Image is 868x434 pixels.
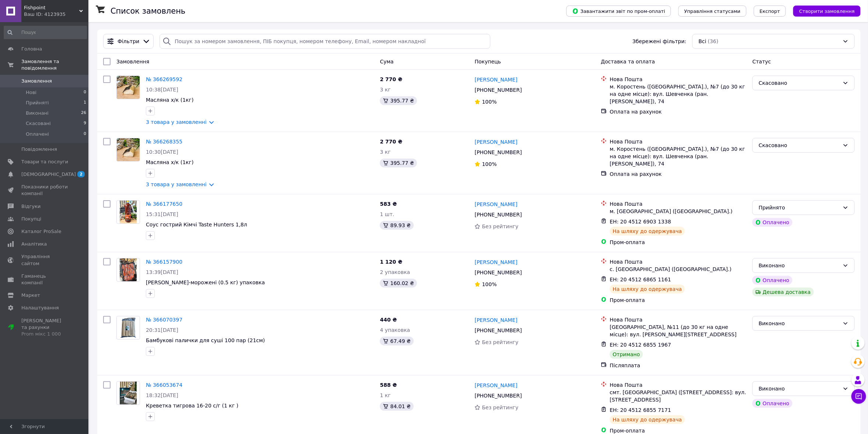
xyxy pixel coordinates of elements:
a: Фото товару [116,76,140,99]
span: [DEMOGRAPHIC_DATA] [21,171,76,178]
span: Замовлення та повідомлення [21,58,88,72]
span: Покупець [475,59,501,65]
span: 3 кг [380,149,391,155]
div: м. Коростень ([GEOGRAPHIC_DATA].), №7 (до 30 кг на одне місце): вул. Шевченка (ран. [PERSON_NAME]... [610,145,746,167]
a: Масляна х/к (1кг) [146,97,193,103]
div: 160.02 ₴ [380,279,417,288]
span: Товари та послуги [21,159,68,165]
div: 395.77 ₴ [380,96,417,105]
div: Нова Пошта [610,76,746,83]
span: Завантажити звіт по пром-оплаті [572,8,665,14]
a: 3 товара у замовленні [146,181,207,187]
span: Доставка та оплата [601,59,655,65]
span: Показники роботи компанії [21,184,68,197]
div: м. Коростень ([GEOGRAPHIC_DATA].), №7 (до 30 кг на одне місце): вул. Шевченка (ран. [PERSON_NAME]... [610,83,746,105]
a: Фото товару [116,381,140,405]
span: Каталог ProSale [21,228,61,235]
button: Експорт [754,6,786,17]
div: [PHONE_NUMBER] [473,325,523,336]
a: [PERSON_NAME] [475,201,517,208]
a: [PERSON_NAME] [475,138,517,146]
span: Створити замовлення [799,8,855,14]
img: Фото товару [117,138,140,161]
span: 1 [84,100,86,106]
div: Виконано [759,319,840,327]
button: Управління статусами [678,6,746,17]
div: Скасовано [759,79,840,87]
span: 0 [84,131,86,138]
div: Оплата на рахунок [610,170,746,178]
a: Соус гострий Кімчі Taste Hunters 1,8л [146,222,247,228]
span: Управління статусами [684,8,741,14]
span: Fishpoint [24,4,79,11]
span: Гаманець компанії [21,273,68,286]
a: Фото товару [116,138,140,162]
div: м. [GEOGRAPHIC_DATA] ([GEOGRAPHIC_DATA].) [610,208,746,215]
span: 100% [482,161,497,167]
div: [PHONE_NUMBER] [473,209,523,220]
a: № 366177650 [146,201,182,207]
img: Фото товару [120,316,137,339]
div: Скасовано [759,141,840,149]
span: Прийняті [26,100,49,106]
img: Фото товару [120,382,137,405]
div: Пром-оплата [610,239,746,246]
div: 84.01 ₴ [380,402,413,411]
span: Аналітика [21,241,47,247]
div: 89.93 ₴ [380,221,413,230]
a: Бамбукові палички для суші 100 пар (21см) [146,337,265,343]
span: 2 770 ₴ [380,139,402,145]
a: [PERSON_NAME] [475,316,517,324]
span: Маркет [21,292,40,299]
div: На шляху до одержувача [610,285,685,294]
span: 3 кг [380,87,391,93]
span: ЕН: 20 4512 6855 1967 [610,342,671,348]
span: 2 770 ₴ [380,76,402,82]
div: [PHONE_NUMBER] [473,147,523,157]
div: Оплачено [752,399,792,408]
div: Нова Пошта [610,316,746,323]
span: Оплачені [26,131,49,138]
span: 18:32[DATE] [146,392,178,398]
span: Замовлення [116,59,149,65]
input: Пошук [4,26,87,39]
div: Виконано [759,261,840,270]
button: Чат з покупцем [851,389,866,404]
a: 3 товара у замовленні [146,119,207,125]
span: Без рейтингу [482,339,518,345]
span: Виконані [26,110,49,117]
span: Фільтри [118,38,139,45]
span: 1 120 ₴ [380,259,402,265]
div: 395.77 ₴ [380,159,417,167]
span: Без рейтингу [482,223,518,229]
span: Масляна х/к (1кг) [146,159,193,165]
div: Prom мікс 1 000 [21,331,68,337]
span: 0 [84,89,86,96]
a: № 366053674 [146,382,182,388]
span: [PERSON_NAME] та рахунки [21,317,68,338]
span: [PERSON_NAME]-морожені (0.5 кг) упаковка [146,280,265,285]
span: Управління сайтом [21,253,68,267]
a: № 366070397 [146,317,182,323]
div: [PHONE_NUMBER] [473,85,523,95]
span: 4 упаковка [380,327,410,333]
div: Нова Пошта [610,258,746,265]
span: 1 кг [380,392,391,398]
span: 15:31[DATE] [146,211,178,217]
div: Оплата на рахунок [610,108,746,115]
span: 100% [482,99,497,105]
span: Покупці [21,216,41,222]
div: На шляху до одержувача [610,227,685,236]
span: Замовлення [21,78,52,84]
div: Ваш ID: 4123935 [24,11,88,18]
a: Фото товару [116,316,140,340]
a: [PERSON_NAME] [475,76,517,83]
span: ЕН: 20 4512 6903 1338 [610,219,671,225]
div: Оплачено [752,276,792,285]
div: Нова Пошта [610,138,746,145]
div: смт. [GEOGRAPHIC_DATA] ([STREET_ADDRESS]: вул. [STREET_ADDRESS] [610,389,746,403]
span: 9 [84,120,86,127]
